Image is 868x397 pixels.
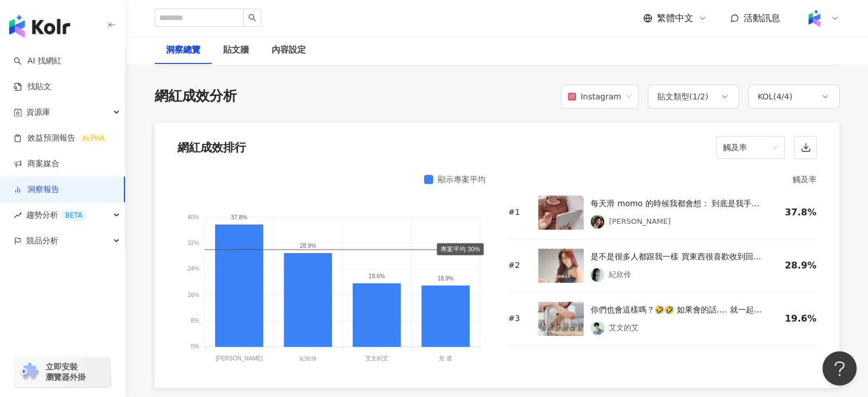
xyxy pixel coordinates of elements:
div: KOL ( 4 / 4 ) [758,90,793,103]
span: 資源庫 [26,99,50,125]
a: chrome extension立即安裝 瀏覽器外掛 [15,356,111,387]
a: 商案媒合 [14,158,59,170]
span: 競品分析 [26,228,58,254]
div: 你們也會這樣嗎？🤣🤣 如果會的話…. 就一起用[GEOGRAPHIC_DATA]的mo幣多Plus方案吧！ 方案就同時有[GEOGRAPHIC_DATA]的服務+moPlus會員資格！在momo... [591,303,766,316]
div: 貼文牆 [223,43,249,57]
img: chrome extension [18,363,41,381]
tspan: 24% [187,266,199,272]
img: logo [9,15,70,38]
div: BETA [60,210,87,221]
div: # 3 [508,313,530,324]
img: post-image [538,302,584,336]
a: 找貼文 [14,81,51,93]
a: searchAI 找網紅 [14,55,62,67]
tspan: [PERSON_NAME] [215,355,262,362]
span: search [248,14,256,22]
tspan: 艾文的艾 [365,355,388,362]
div: Instagram [568,86,621,107]
div: # 1 [508,207,530,218]
tspan: 40% [187,214,199,220]
div: 19.6% [776,312,817,325]
tspan: 16% [187,292,199,298]
div: [PERSON_NAME] [609,216,671,227]
img: post-image [538,195,584,230]
span: 活動訊息 [744,13,780,23]
img: KOL Avatar [591,268,604,282]
div: 顯示專案平均 [438,173,486,186]
div: 28.9% [776,259,817,272]
img: KOL Avatar [591,321,604,335]
div: 貼文類型 ( 1 / 2 ) [657,90,709,103]
span: 立即安裝 瀏覽器外掛 [46,362,86,382]
img: post-image [538,248,584,283]
tspan: 景 遇 [439,355,452,362]
span: 觸及率 [723,137,778,158]
img: Kolr%20app%20icon%20%281%29.png [804,7,825,29]
div: 艾文的艾 [609,322,639,334]
a: 效益預測報告ALPHA [14,133,109,144]
tspan: 紀欣伶 [299,355,316,362]
tspan: 0% [191,343,199,350]
tspan: 8% [191,318,199,324]
div: 內容設定 [272,43,306,57]
span: rise [14,211,22,219]
div: 是不是很多人都跟我一樣 買東西很喜歡收到回饋🤭🤭 研究出來回饋最高的方式 心情就超好 最近有一個超划算的方法跟大家分享～ 台灣大哥大「mo幣多Plus $1,399 資費方案」 可以享有台灣大哥... [591,250,766,263]
div: 觸及率 [508,173,817,186]
img: KOL Avatar [591,215,604,228]
span: 繁體中文 [657,12,693,25]
div: 網紅成效分析 [155,87,237,106]
div: # 2 [508,260,530,271]
a: 洞察報告 [14,184,59,195]
div: 紀欣伶 [609,269,631,280]
div: 每天滑 momo 的時候我都會想： 到底是我手滑，還是命運要我買？ 我以前都會一直告訴自己「再買真的會破產」 結果實際上只是邊心虛邊繼續結帳而已（你懂吧😮‍💨） 但最近終於找到讓花錢這件事不那麼... [591,197,766,210]
div: 網紅成效排行 [177,139,246,155]
tspan: 32% [187,240,199,246]
iframe: Help Scout Beacon - Open [822,351,857,386]
div: 洞察總覽 [166,43,200,57]
span: 趨勢分析 [26,202,87,228]
div: 37.8% [776,206,817,219]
